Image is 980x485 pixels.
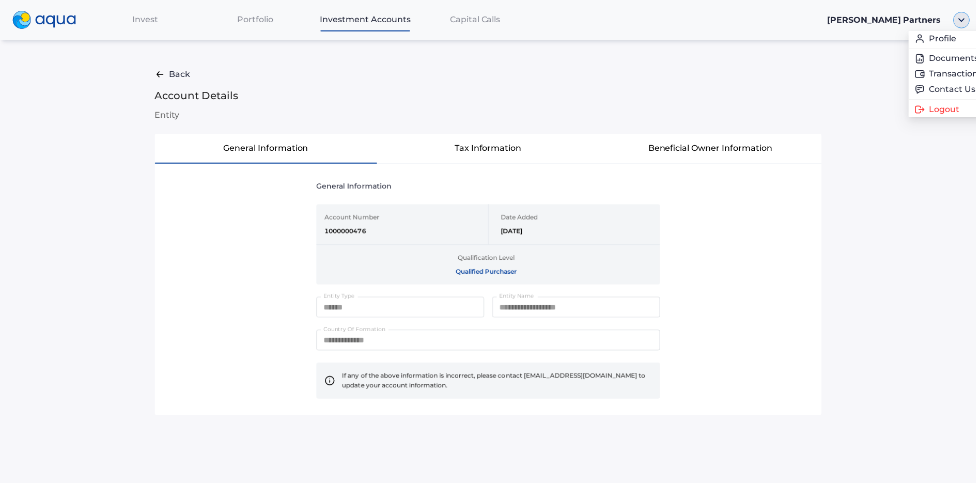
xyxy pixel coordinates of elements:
[201,9,312,30] a: Portfolio
[502,293,536,301] label: Entity Name
[238,14,274,24] span: Portfolio
[325,326,387,334] label: Country Of Formation
[326,213,478,223] span: Account Number
[602,134,825,163] button: Beneficial Owner Information
[503,213,655,223] span: Date Added
[321,14,412,24] span: Investment Accounts
[831,15,945,25] span: [PERSON_NAME] Partners
[155,134,379,163] button: General Information
[422,9,533,30] a: Capital Calls
[91,9,201,30] a: Invest
[326,254,650,263] span: Qualification Level
[325,293,356,301] label: Entity Type
[318,181,663,193] span: General Information
[326,268,650,277] span: Qualified Purchaser
[379,134,602,163] button: Tax Information
[155,68,166,81] img: gray-back-arrow
[155,109,825,122] span: Entity
[12,11,76,29] img: logo
[312,9,422,30] a: Investment Accounts
[6,8,91,32] a: logo
[344,372,655,392] span: If any of the above information is incorrect, please contact [EMAIL_ADDRESS][DOMAIN_NAME] to upda...
[133,14,159,24] span: Invest
[326,227,478,237] span: 1000000476
[155,88,825,104] span: Account Details
[452,14,503,24] span: Capital Calls
[503,227,655,237] span: [DATE]
[957,12,974,28] img: ellipse
[326,377,336,387] img: newInfo.svg
[170,68,191,81] span: Back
